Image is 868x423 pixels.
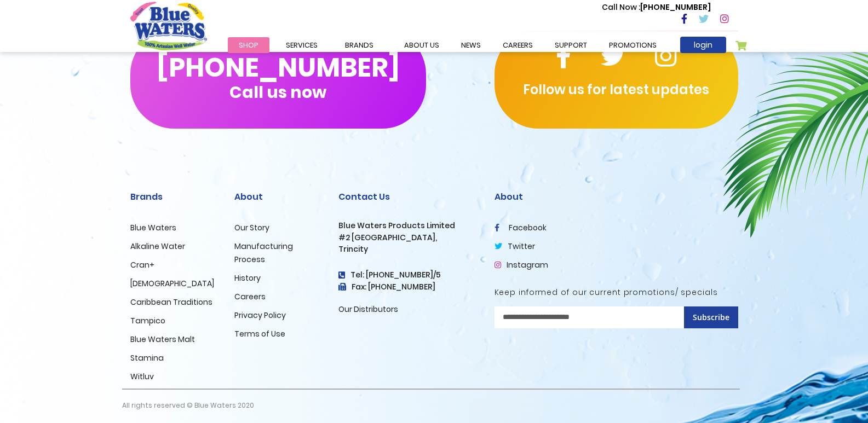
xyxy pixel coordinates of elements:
[130,222,176,233] a: Blue Waters
[693,312,729,322] span: Subscribe
[602,2,640,13] span: Call Now :
[234,310,286,321] a: Privacy Policy
[495,259,548,270] a: Instagram
[495,80,738,100] p: Follow us for latest updates
[234,222,269,233] a: Our Story
[130,334,195,345] a: Blue Waters Malt
[338,245,478,254] h3: Trincity
[338,192,478,202] h2: Contact Us
[495,192,738,202] h2: About
[130,2,207,50] a: store logo
[234,291,266,302] a: Careers
[234,273,261,283] a: History
[338,282,478,292] h3: Fax: [PHONE_NUMBER]
[602,2,711,13] p: [PHONE_NUMBER]
[130,278,214,289] a: [DEMOGRAPHIC_DATA]
[495,241,535,252] a: twitter
[239,40,258,50] span: Shop
[598,37,668,53] a: Promotions
[450,37,492,53] a: News
[130,30,426,129] button: [PHONE_NUMBER]Call us now
[130,259,154,270] a: Cran+
[130,352,164,363] a: Stamina
[680,37,726,53] a: login
[130,192,218,202] h2: Brands
[234,241,293,265] a: Manufacturing Process
[130,297,212,308] a: Caribbean Traditions
[229,89,326,95] span: Call us now
[130,371,154,382] a: Witluv
[492,37,544,53] a: careers
[345,40,373,50] span: Brands
[338,304,398,315] a: Our Distributors
[286,40,318,50] span: Services
[234,192,322,202] h2: About
[338,221,478,230] h3: Blue Waters Products Limited
[338,233,478,242] h3: #2 [GEOGRAPHIC_DATA],
[234,328,285,339] a: Terms of Use
[130,315,165,326] a: Tampico
[495,222,547,233] a: facebook
[338,270,478,280] h4: Tel: [PHONE_NUMBER]/5
[544,37,598,53] a: support
[684,306,738,328] button: Subscribe
[393,37,450,53] a: about us
[122,390,254,421] p: All rights reserved © Blue Waters 2020
[495,288,738,297] h5: Keep informed of our current promotions/ specials
[130,241,185,252] a: Alkaline Water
